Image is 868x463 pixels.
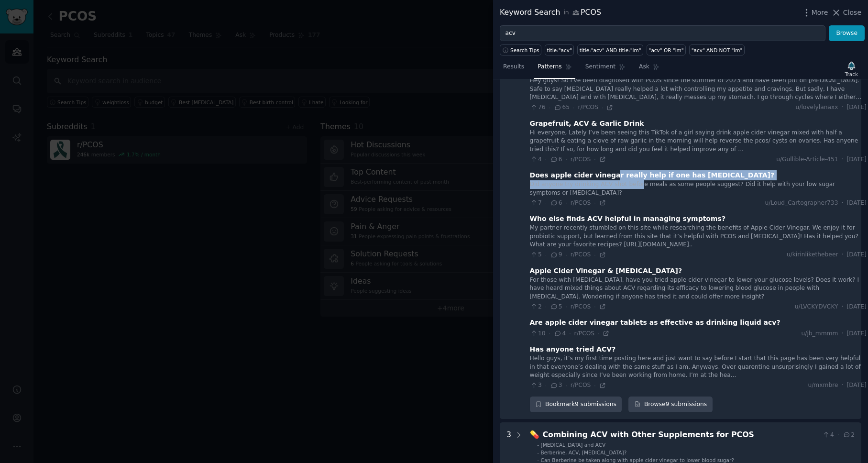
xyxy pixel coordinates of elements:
span: · [545,303,547,310]
span: · [594,199,595,206]
span: r/PCOS [571,251,591,258]
div: Track [845,71,858,77]
span: · [837,431,839,440]
span: 💊 [530,430,539,439]
div: "acv" AND NOT "im" [692,47,743,54]
span: · [573,104,574,111]
button: Track [842,59,861,79]
span: Close [843,8,861,18]
span: · [594,252,595,258]
span: · [841,103,843,112]
a: Patterns [534,59,575,79]
div: Who else finds ACV helpful in managing symptoms? [530,214,726,224]
span: · [841,199,843,208]
div: My partner recently stumbled on this site while researching the benefits of Apple Cider Vinegar. ... [530,224,867,249]
div: For those with [MEDICAL_DATA], have you tried apple cider vinegar to lower your glucose levels? D... [530,276,867,301]
span: Sentiment [585,63,615,71]
a: Browse9 submissions [628,397,712,413]
span: · [565,252,567,258]
span: · [594,382,595,389]
span: [DATE] [846,303,866,311]
span: · [841,303,843,311]
div: Has anyone tried ACV? [530,344,616,354]
span: · [549,330,550,337]
span: 10 [530,330,546,338]
a: title:"acv" [545,44,574,55]
span: r/PCOS [571,156,591,163]
span: · [545,156,547,163]
span: · [545,382,547,389]
div: title:"acv" [547,47,572,54]
span: [MEDICAL_DATA] and ACV [541,442,606,448]
span: · [565,156,567,163]
div: Combining ACV with Other Supplements for PCOS [543,429,819,441]
span: u/kirinlikethebeer [787,251,838,259]
span: · [565,382,567,389]
div: Keyword Search PCOS [500,7,601,19]
span: 4 [530,155,542,164]
span: · [545,252,547,258]
span: · [594,156,595,163]
span: 4 [822,431,834,440]
span: u/jb_mmmm [802,330,838,338]
span: [DATE] [846,103,866,112]
span: r/PCOS [574,330,595,337]
a: "acv" AND NOT "im" [689,44,745,55]
a: Ask [636,59,663,79]
div: Hi everyone, Lately I’ve been seeing this TikTok of a girl saying drink apple cider vinegar mixed... [530,129,867,154]
div: Grapefruit, ACV & Garlic Drink [530,119,644,129]
span: · [569,330,571,337]
button: More [802,8,828,18]
span: u/Loud_Cartographer733 [765,199,838,208]
span: r/PCOS [571,303,591,310]
div: Does apple cider vinegar really help if one has [MEDICAL_DATA]? [530,170,775,180]
span: r/PCOS [578,104,598,110]
span: · [598,330,599,337]
a: title:"acv" AND title:"im" [577,44,643,55]
div: Apple Cider Vinegar & [MEDICAL_DATA]? [530,266,682,276]
span: 9 [550,251,562,259]
a: "acv" OR "im" [647,44,686,55]
div: Are apple cider vinegar tablets as effective as drinking liquid acv? [530,318,780,328]
div: title:"acv" AND title:"im" [580,47,641,54]
span: 7 [530,199,542,208]
span: · [602,104,603,111]
button: Search Tips [500,44,541,55]
span: 5 [550,303,562,311]
span: Can Berberine be taken along with apple cider vinegar to lower blood sugar? [541,457,734,463]
span: 65 [554,103,570,112]
span: 6 [550,199,562,208]
span: [DATE] [846,381,866,390]
span: r/PCOS [571,382,591,388]
span: Results [503,63,524,71]
a: Sentiment [582,59,629,79]
div: Hello guys, it’s my first time posting here and just want to say before I start that this page ha... [530,354,867,380]
span: · [841,155,843,164]
div: - [537,441,539,448]
span: [DATE] [846,199,866,208]
div: Did anyone try drinking ACV shot before meals as some people suggest? Did it help with your low s... [530,180,867,197]
span: · [549,104,550,111]
div: "acv" OR "im" [649,47,684,54]
span: Ask [639,63,649,71]
div: - [537,449,539,456]
span: r/PCOS [571,199,591,206]
span: · [594,303,595,310]
span: [DATE] [846,251,866,259]
span: u/lovelylanaxx [796,103,838,112]
span: 6 [550,155,562,164]
span: · [565,303,567,310]
span: 2 [530,303,542,311]
span: · [545,199,547,206]
span: u/Gullible-Article-451 [776,155,838,164]
button: Browse [829,25,865,42]
span: [DATE] [846,155,866,164]
button: Bookmark9 submissions [530,397,622,413]
span: 3 [530,381,542,390]
span: 2 [843,431,855,440]
span: · [565,199,567,206]
span: [DATE] [846,330,866,338]
div: Bookmark 9 submissions [530,397,622,413]
a: Results [500,59,527,79]
span: u/mxmbre [808,381,838,390]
